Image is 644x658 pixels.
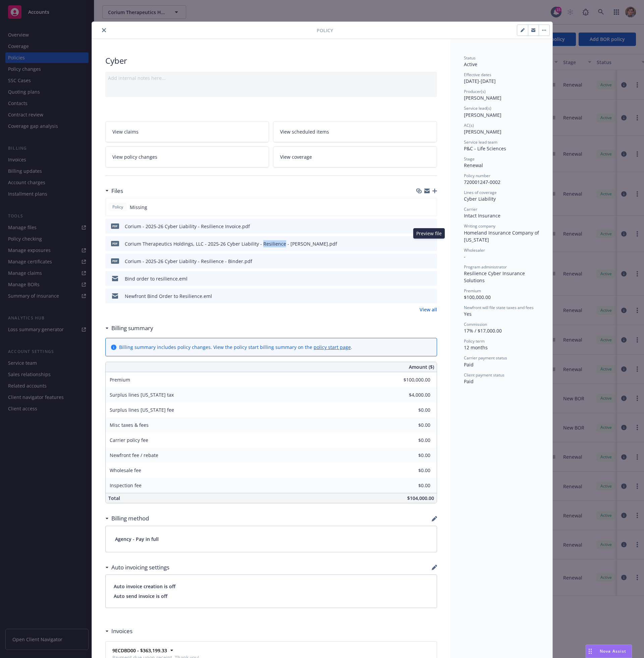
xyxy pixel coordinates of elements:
div: Corium - 2025-26 Cyber Liability - Resilience Invoice.pdf [125,223,250,230]
span: 12 months [464,344,488,351]
input: 0.00 [391,465,434,475]
div: Bind order to resilience.eml [125,275,187,282]
span: Newfront fee / rebate [110,452,158,458]
span: $100,000.00 [464,294,491,300]
span: Producer(s) [464,89,486,94]
div: Billing method [105,514,149,523]
input: 0.00 [391,435,434,445]
input: 0.00 [391,375,434,385]
span: Effective dates [464,72,491,78]
span: Active [464,61,477,67]
span: Client payment status [464,372,504,378]
input: 0.00 [391,420,434,430]
span: 720001247-0002 [464,179,500,185]
input: 0.00 [391,480,434,491]
span: Carrier policy fee [110,437,148,443]
input: 0.00 [391,390,434,400]
span: Wholesaler [464,247,485,253]
button: download file [418,275,423,282]
span: Service lead team [464,139,497,145]
span: Writing company [464,223,495,229]
span: [PERSON_NAME] [464,129,501,135]
span: Misc taxes & fees [110,422,149,428]
div: Newfront Bind Order to Resilience.eml [125,293,212,300]
button: preview file [428,293,434,300]
div: Auto invoicing settings [105,563,169,572]
button: download file [418,223,423,230]
span: Resilience Cyber Insurance Solutions [464,270,526,284]
span: Carrier payment status [464,355,507,361]
span: [PERSON_NAME] [464,95,501,101]
button: preview file [428,223,434,230]
a: View all [420,306,437,313]
h3: Files [111,187,123,195]
button: Nova Assist [586,645,632,658]
div: Billing summary includes policy changes. View the policy start billing summary on the . [119,344,352,351]
span: $104,000.00 [407,495,434,501]
span: AC(s) [464,122,474,128]
span: pdf [111,241,119,246]
span: Auto invoice creation is off [114,583,429,590]
button: download file [418,258,423,265]
a: policy start page [314,344,351,350]
div: Add internal notes here... [108,74,434,82]
a: View coverage [273,146,437,167]
a: View scheduled items [273,121,437,142]
span: Service lead(s) [464,105,491,111]
span: View scheduled items [280,128,329,135]
span: Paid [464,378,474,385]
div: Invoices [105,627,132,636]
div: Billing summary [105,324,153,333]
div: Corium Therapeutics Holdings, LLC - 2025-26 Cyber Liability - Resilience - [PERSON_NAME].pdf [125,240,337,247]
h3: Auto invoicing settings [111,563,169,572]
span: - [464,253,466,260]
span: Homeland Insurance Company of [US_STATE] [464,230,540,243]
span: Paid [464,361,474,368]
div: Cyber [105,55,437,66]
button: preview file [428,275,434,282]
input: 0.00 [391,450,434,460]
span: Newfront will file state taxes and fees [464,305,534,310]
span: View coverage [280,153,312,160]
a: View policy changes [105,146,269,167]
input: 0.00 [391,405,434,415]
span: Missing [130,204,147,211]
span: View policy changes [112,153,157,160]
h3: Invoices [111,627,132,636]
span: Premium [110,376,130,383]
div: Preview file [413,228,445,239]
span: Lines of coverage [464,190,497,195]
span: Policy term [464,338,485,344]
span: Amount ($) [409,363,434,370]
span: Nova Assist [600,648,626,654]
span: 17% / $17,000.00 [464,327,502,334]
button: download file [418,293,423,300]
span: Policy [111,204,124,210]
span: Inspection fee [110,482,142,489]
span: Surplus lines [US_STATE] tax [110,392,174,398]
span: pdf [111,258,119,263]
div: Corium - 2025-26 Cyber Liability - Resilience - Binder.pdf [125,258,252,265]
span: Stage [464,156,475,162]
button: preview file [428,258,434,265]
button: preview file [428,240,434,247]
span: Carrier [464,206,477,212]
div: [DATE] - [DATE] [464,72,539,85]
div: Drag to move [586,645,594,658]
h3: Billing method [111,514,149,523]
span: Policy number [464,173,490,179]
span: Total [108,495,120,501]
span: Premium [464,288,481,294]
span: Cyber Liability [464,196,496,202]
span: Wholesale fee [110,467,141,473]
span: Program administrator [464,264,507,270]
span: Yes [464,311,472,317]
span: Policy [317,27,333,34]
span: Intact Insurance [464,212,500,219]
button: download file [418,240,423,247]
span: View claims [112,128,139,135]
span: pdf [111,223,119,229]
h3: Billing summary [111,324,153,333]
span: P&C - Life Sciences [464,145,506,152]
div: Agency - Pay in full [106,526,437,552]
